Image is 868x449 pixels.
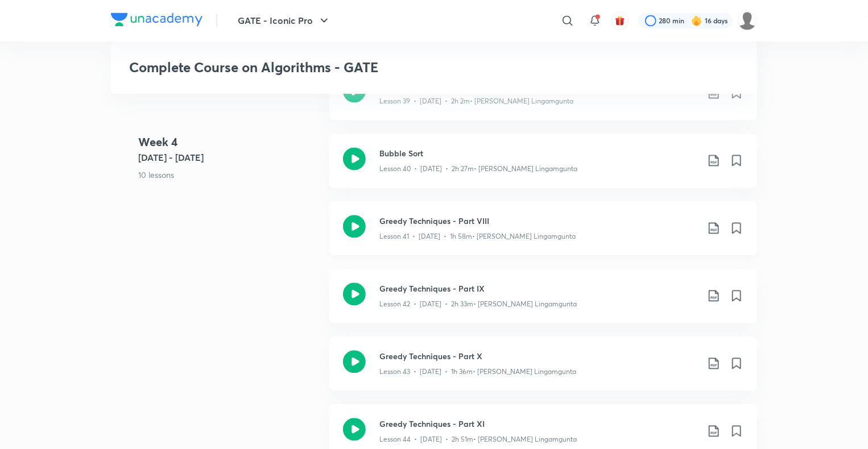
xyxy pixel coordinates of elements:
[329,134,757,201] a: Bubble SortLesson 40 • [DATE] • 2h 27m• [PERSON_NAME] Lingamgunta
[138,151,320,164] h5: [DATE] - [DATE]
[379,231,576,242] p: Lesson 41 • [DATE] • 1h 58m • [PERSON_NAME] Lingamgunta
[738,11,757,30] img: Deepika S S
[111,13,202,26] img: Company Logo
[379,96,573,106] p: Lesson 39 • [DATE] • 2h 2m • [PERSON_NAME] Lingamgunta
[379,147,698,159] h3: Bubble Sort
[379,367,576,377] p: Lesson 43 • [DATE] • 1h 36m • [PERSON_NAME] Lingamgunta
[111,13,202,29] a: Company Logo
[329,269,757,336] a: Greedy Techniques - Part IXLesson 42 • [DATE] • 2h 33m• [PERSON_NAME] Lingamgunta
[379,299,577,309] p: Lesson 42 • [DATE] • 2h 33m • [PERSON_NAME] Lingamgunta
[379,434,577,444] p: Lesson 44 • [DATE] • 2h 51m • [PERSON_NAME] Lingamgunta
[329,66,757,134] a: Heap Sort - IILesson 39 • [DATE] • 2h 2m• [PERSON_NAME] Lingamgunta
[138,169,320,181] p: 10 lessons
[231,9,338,32] button: GATE - Iconic Pro
[379,350,698,362] h3: Greedy Techniques - Part X
[379,418,698,430] h3: Greedy Techniques - Part XI
[329,201,757,269] a: Greedy Techniques - Part VIIILesson 41 • [DATE] • 1h 58m• [PERSON_NAME] Lingamgunta
[691,15,702,26] img: streak
[611,11,629,30] button: avatar
[329,336,757,404] a: Greedy Techniques - Part XLesson 43 • [DATE] • 1h 36m• [PERSON_NAME] Lingamgunta
[138,134,320,151] h4: Week 4
[379,164,577,174] p: Lesson 40 • [DATE] • 2h 27m • [PERSON_NAME] Lingamgunta
[615,15,625,26] img: avatar
[379,215,698,227] h3: Greedy Techniques - Part VIII
[129,59,574,76] h3: Complete Course on Algorithms - GATE
[379,282,698,294] h3: Greedy Techniques - Part IX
